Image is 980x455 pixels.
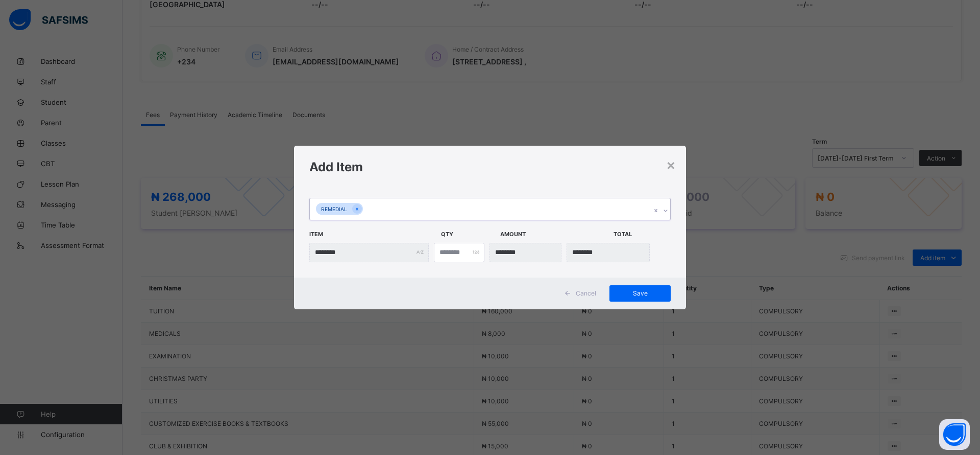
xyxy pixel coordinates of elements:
span: Item [309,225,436,243]
span: Qty [441,225,495,243]
div: × [666,156,676,173]
button: Open asap [939,419,970,450]
span: Save [617,289,663,297]
span: Total [614,225,668,243]
div: REMEDIAL [316,203,352,215]
span: Cancel [576,289,596,297]
span: Amount [500,225,608,243]
h1: Add Item [309,160,671,174]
